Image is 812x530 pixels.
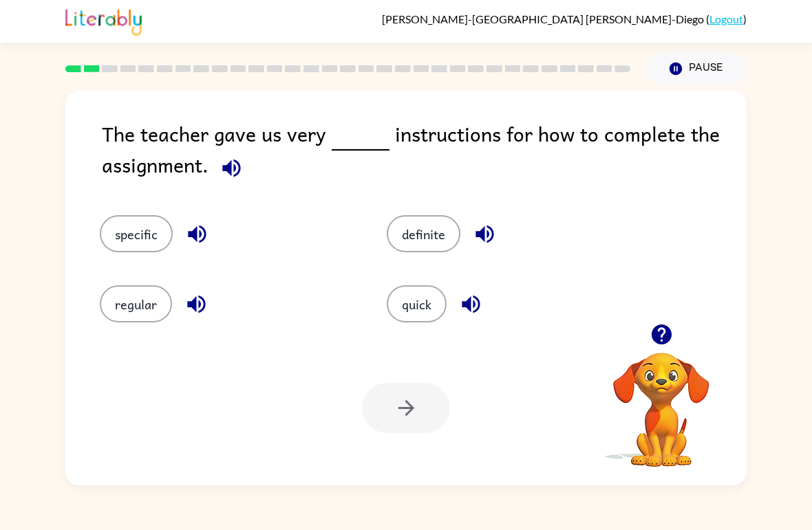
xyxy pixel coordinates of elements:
video: Your browser must support playing .mp4 files to use Literably. Please try using another browser. [592,331,730,469]
button: Pause [647,53,747,85]
button: specific [100,215,173,252]
div: The teacher gave us very instructions for how to complete the assignment. [102,118,747,188]
button: regular [100,285,172,322]
button: definite [387,215,460,252]
a: Logout [709,12,743,25]
span: [PERSON_NAME]-[GEOGRAPHIC_DATA] [PERSON_NAME]-Diego [382,12,706,25]
div: ( ) [382,12,747,25]
button: quick [387,285,447,322]
img: Literably [65,5,142,36]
